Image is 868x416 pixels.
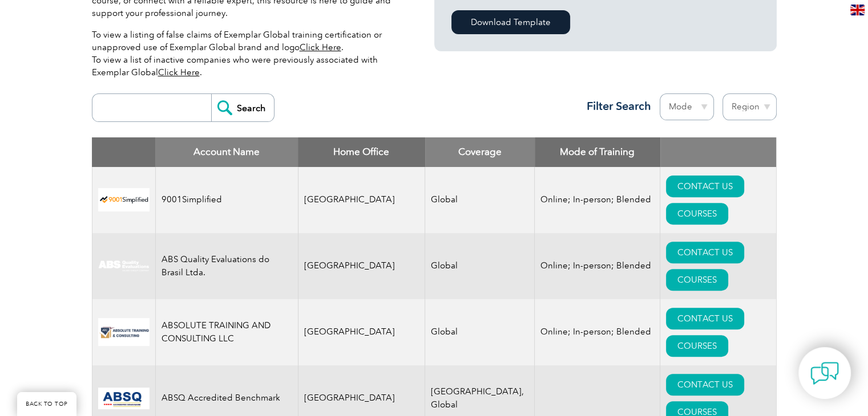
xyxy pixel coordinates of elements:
[98,318,150,346] img: 16e092f6-eadd-ed11-a7c6-00224814fd52-logo.png
[580,99,651,113] h3: Filter Search
[535,137,660,167] th: Mode of Training: activate to sort column ascending
[155,167,298,233] td: 9001Simplified
[666,242,744,263] a: CONTACT US
[98,388,150,409] img: cc24547b-a6e0-e911-a812-000d3a795b83-logo.png
[535,167,660,233] td: Online; In-person; Blended
[666,308,744,329] a: CONTACT US
[425,233,535,299] td: Global
[850,5,865,15] img: en
[158,67,200,78] a: Click Here
[211,94,274,121] input: Search
[298,167,425,233] td: [GEOGRAPHIC_DATA]
[425,299,535,365] td: Global
[425,137,535,167] th: Coverage: activate to sort column ascending
[425,167,535,233] td: Global
[451,10,570,34] a: Download Template
[155,137,298,167] th: Account Name: activate to sort column descending
[298,299,425,365] td: [GEOGRAPHIC_DATA]
[98,188,150,211] img: 37c9c059-616f-eb11-a812-002248153038-logo.png
[810,359,839,388] img: contact-chat.png
[666,203,728,225] a: COURSES
[17,392,76,416] a: BACK TO TOP
[155,299,298,365] td: ABSOLUTE TRAINING AND CONSULTING LLC
[666,374,744,395] a: CONTACT US
[666,335,728,357] a: COURSES
[535,299,660,365] td: Online; In-person; Blended
[98,260,150,272] img: c92924ac-d9bc-ea11-a814-000d3a79823d-logo.jpg
[660,137,776,167] th: : activate to sort column ascending
[300,42,341,52] a: Click Here
[666,269,728,291] a: COURSES
[298,137,425,167] th: Home Office: activate to sort column ascending
[155,233,298,299] td: ABS Quality Evaluations do Brasil Ltda.
[298,233,425,299] td: [GEOGRAPHIC_DATA]
[666,176,744,197] a: CONTACT US
[92,28,400,79] p: To view a listing of false claims of Exemplar Global training certification or unapproved use of ...
[535,233,660,299] td: Online; In-person; Blended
